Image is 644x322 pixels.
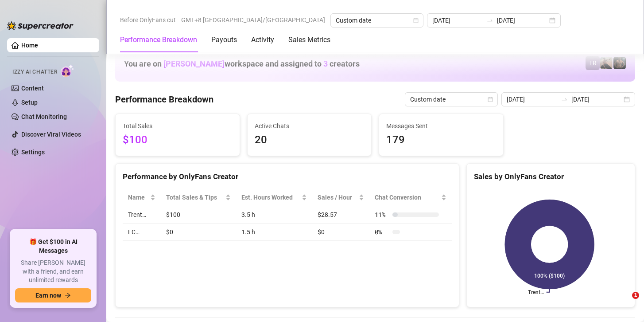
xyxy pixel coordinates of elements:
td: $28.57 [312,206,370,224]
h4: Performance Breakdown [115,93,213,106]
span: $100 [123,132,233,149]
text: Trent… [528,289,544,295]
td: $100 [161,206,236,224]
div: Payouts [211,35,237,45]
a: Setup [21,99,38,106]
td: LC… [123,224,161,241]
span: Chat Conversion [375,192,439,202]
span: 1 [632,292,639,299]
span: to [486,17,493,24]
span: Custom date [410,93,493,106]
th: Total Sales & Tips [161,189,236,206]
div: Sales Metrics [288,35,330,45]
img: logo-BBDzfeDw.svg [7,21,74,30]
td: $0 [161,224,236,241]
input: End date [497,16,547,25]
div: Sales by OnlyFans Creator [474,171,628,183]
span: 11 % [375,210,389,220]
div: Est. Hours Worked [241,192,300,202]
a: Discover Viral Videos [21,131,81,138]
a: Content [21,85,44,92]
span: [PERSON_NAME] [163,59,225,68]
input: Start date [507,94,557,104]
span: calendar [488,97,493,102]
span: Total Sales & Tips [166,192,224,202]
td: 3.5 h [236,206,312,224]
button: Earn nowarrow-right [15,288,91,302]
td: Trent… [123,206,161,224]
div: Activity [251,35,274,45]
span: GMT+8 [GEOGRAPHIC_DATA]/[GEOGRAPHIC_DATA] [181,13,325,27]
span: arrow-right [65,292,71,298]
h1: You are on workspace and assigned to creators [124,59,360,69]
td: $0 [312,224,370,241]
iframe: Intercom live chat [614,292,635,313]
span: Total Sales [123,121,233,131]
span: Sales / Hour [318,192,357,202]
td: 1.5 h [236,224,312,241]
th: Sales / Hour [312,189,370,206]
img: AI Chatter [61,64,74,77]
input: End date [571,94,622,104]
span: Custom date [336,14,418,27]
span: Active Chats [255,121,365,131]
th: Name [123,189,161,206]
span: Izzy AI Chatter [12,68,57,76]
a: Settings [21,149,45,156]
span: 20 [255,132,365,149]
img: LC [600,57,613,69]
span: Share [PERSON_NAME] with a friend, and earn unlimited rewards [15,259,91,285]
span: calendar [413,18,419,23]
img: Trent [613,57,626,69]
span: TR [589,58,597,68]
span: 0 % [375,227,389,237]
span: Before OnlyFans cut [120,13,176,27]
a: Home [21,42,38,49]
div: Performance by OnlyFans Creator [123,171,452,183]
span: 🎁 Get $100 in AI Messages [15,238,91,255]
input: Start date [432,16,483,25]
span: 179 [386,132,496,149]
span: swap-right [561,96,568,103]
span: to [561,96,568,103]
th: Chat Conversion [369,189,452,206]
span: swap-right [486,17,493,24]
span: 3 [323,59,328,68]
span: Earn now [35,292,61,299]
span: Messages Sent [386,121,496,131]
span: Name [128,192,148,202]
a: Chat Monitoring [21,113,67,120]
div: Performance Breakdown [120,35,197,45]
